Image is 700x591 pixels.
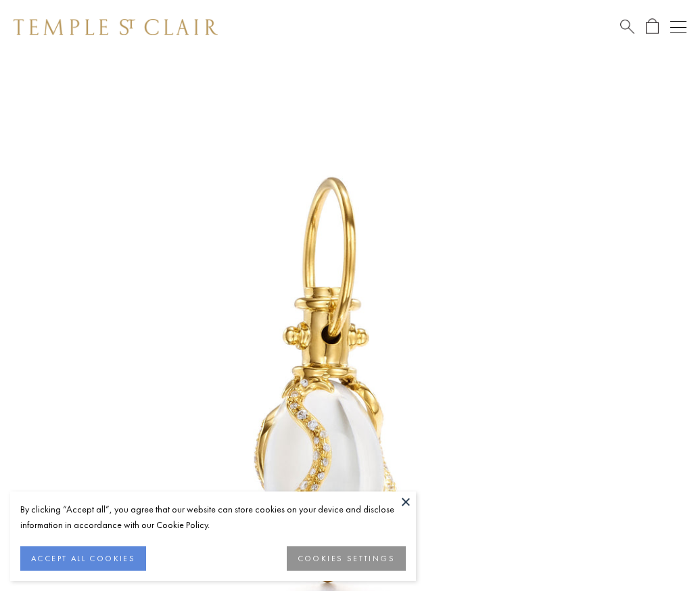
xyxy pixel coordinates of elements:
[287,546,406,571] button: COOKIES SETTINGS
[670,19,686,35] button: Open navigation
[20,546,146,571] button: ACCEPT ALL COOKIES
[620,18,634,35] a: Search
[20,502,406,533] div: By clicking “Accept all”, you agree that our website can store cookies on your device and disclos...
[646,18,659,35] a: Open Shopping Bag
[14,19,218,35] img: Temple St. Clair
